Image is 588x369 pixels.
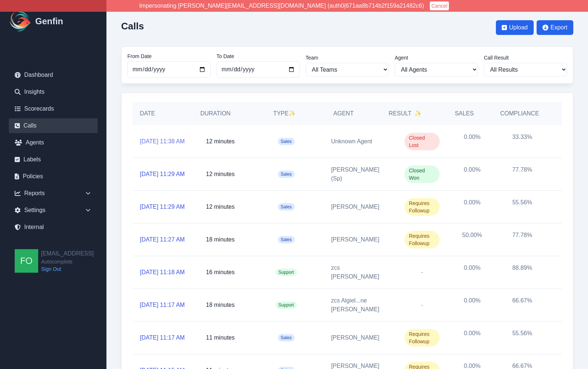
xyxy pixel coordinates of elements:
h5: Type [250,109,319,118]
a: [PERSON_NAME] [331,235,380,244]
h5: Duration [195,109,236,118]
label: Agent [395,54,478,61]
h5: Date [140,109,181,118]
div: 0.00% [447,191,497,223]
label: To Date [217,53,300,60]
span: Unknown Agent [331,137,372,146]
a: [DATE] 11:29 AM [140,203,185,211]
img: founders@genfin.ai [15,249,38,273]
p: 11 minutes [206,333,235,342]
div: 66.67% [497,289,547,321]
a: [PERSON_NAME] [331,333,380,342]
div: 0.00% [447,158,497,190]
div: 0.00% [447,125,497,158]
span: Support [276,269,297,276]
span: Sales [278,236,295,243]
h1: Genfin [35,15,63,27]
a: Internal [9,220,98,234]
span: Autocomplete [41,258,94,265]
label: Team [306,54,389,61]
span: Sales [278,203,295,211]
div: 0.00% [447,256,497,289]
a: [DATE] 11:29 AM [140,170,185,179]
div: 77.78% [497,158,547,190]
button: Upload [496,20,534,35]
span: Export [551,23,567,32]
a: zcs [PERSON_NAME] [331,264,390,281]
div: 55.56% [497,191,547,223]
label: From Date [127,53,211,60]
a: [PERSON_NAME] [331,203,380,211]
a: [DATE] 11:38 AM [140,137,185,146]
span: Support [276,301,297,309]
p: 16 minutes [206,268,235,277]
span: - [417,267,428,277]
a: [DATE] 11:17 AM [140,333,185,342]
a: zcs Algiel...ne [PERSON_NAME] [331,296,390,314]
p: 18 minutes [206,235,235,244]
span: Sales [278,138,295,145]
a: Insights [9,85,98,99]
h2: Calls [121,21,144,32]
p: 12 minutes [206,203,235,211]
h2: [EMAIL_ADDRESS] [41,249,94,258]
a: [DATE] 11:18 AM [140,268,185,277]
span: Requires Followup [404,231,440,248]
div: 55.56% [497,322,547,354]
a: Dashboard [9,68,98,82]
a: [DATE] 11:17 AM [140,301,185,309]
p: 12 minutes [206,170,235,179]
span: ✨ [414,109,422,118]
p: 18 minutes [206,301,235,309]
div: Reports [9,186,98,201]
h5: Sales [455,109,474,118]
span: Requires Followup [404,198,440,216]
h5: Result [389,109,422,118]
div: 0.00% [447,289,497,321]
img: Logo [9,10,32,33]
p: 12 minutes [206,137,235,146]
span: Upload [509,23,528,32]
span: Closed Won [404,165,440,183]
button: Export [537,20,573,35]
div: 33.33% [497,125,547,158]
a: Policies [9,169,98,184]
label: Call Result [484,54,567,61]
span: Closed Lost [404,133,440,150]
a: Sign Out [41,265,94,273]
span: - [417,300,428,310]
div: Settings [9,203,98,218]
span: ✨ [288,110,296,117]
span: Requires Followup [404,329,440,347]
a: Calls [9,118,98,133]
span: Sales [278,171,295,178]
button: Cancel [430,1,449,10]
a: [PERSON_NAME] (Sp) [331,165,390,183]
a: Scorecards [9,101,98,116]
div: 0.00% [447,322,497,354]
h5: Agent [333,109,353,118]
span: Sales [278,334,295,341]
div: 77.78% [497,223,547,256]
div: 88.89% [497,256,547,289]
div: 50.00% [447,223,497,256]
h5: Compliance [500,109,539,118]
a: [DATE] 11:27 AM [140,235,185,244]
a: Labels [9,152,98,167]
a: Agents [9,135,98,150]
